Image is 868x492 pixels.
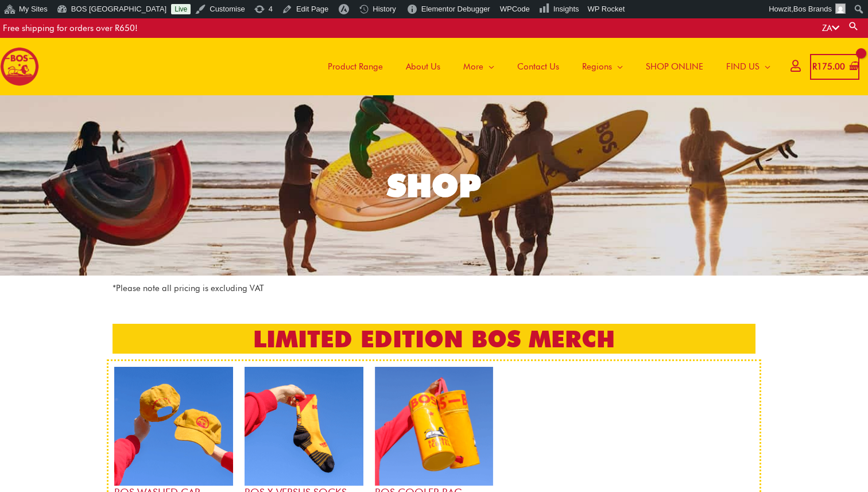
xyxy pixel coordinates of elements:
nav: Site Navigation [308,38,782,95]
a: View Shopping Cart, 1 items [810,54,859,80]
a: Live [171,4,191,14]
img: bos cooler bag [375,367,494,486]
a: About Us [394,38,452,95]
a: SHOP ONLINE [634,38,715,95]
span: Contact Us [517,49,559,84]
bdi: 175.00 [812,61,845,72]
span: FIND US [726,49,759,84]
h2: LIMITED EDITION BOS MERCH [113,324,755,354]
span: SHOP ONLINE [646,49,703,84]
span: Bos Brands [793,5,832,13]
span: About Us [406,49,440,84]
img: bos cap [114,367,233,486]
a: Regions [571,38,634,95]
span: More [463,49,483,84]
div: Free shipping for orders over R650! [3,18,138,38]
a: Contact Us [506,38,571,95]
img: bos x versus socks [245,367,363,486]
p: *Please note all pricing is excluding VAT [113,281,755,296]
a: Search button [848,21,859,32]
span: Product Range [328,49,383,84]
div: SHOP [387,170,481,202]
span: Regions [582,49,612,84]
span: R [812,61,817,72]
a: Product Range [316,38,394,95]
a: ZA [822,23,839,33]
a: More [452,38,506,95]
